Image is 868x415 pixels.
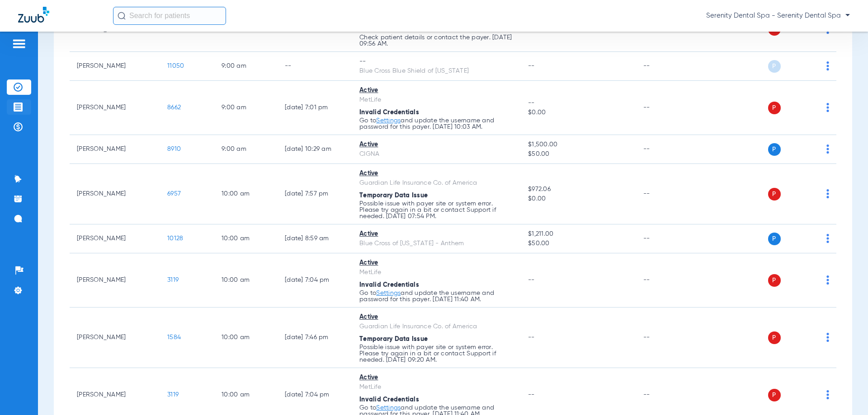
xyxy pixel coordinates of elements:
[528,149,628,159] span: $50.00
[528,140,628,149] span: $1,500.00
[167,235,183,242] span: 10128
[823,372,868,415] iframe: Chat Widget
[359,373,514,382] div: Active
[278,52,352,81] td: --
[528,229,628,239] span: $1,211.00
[167,63,184,69] span: 11050
[528,63,535,69] span: --
[359,201,514,219] p: Possible issue with payer site or system error. Please try again in a bit or contact Support if n...
[359,109,419,116] span: Invalid Credentials
[376,117,401,124] a: Settings
[636,81,697,135] td: --
[636,308,697,368] td: --
[167,104,181,111] span: 8662
[528,185,628,194] span: $972.06
[70,224,160,253] td: [PERSON_NAME]
[214,81,278,135] td: 9:00 AM
[70,164,160,224] td: [PERSON_NAME]
[359,239,514,248] div: Blue Cross of [US_STATE] - Anthem
[359,169,514,178] div: Active
[278,135,352,164] td: [DATE] 10:29 AM
[359,178,514,188] div: Guardian Life Insurance Co. of America
[636,164,697,224] td: --
[768,331,781,344] span: P
[706,11,850,20] span: Serenity Dental Spa - Serenity Dental Spa
[636,224,697,253] td: --
[70,52,160,81] td: [PERSON_NAME]
[528,194,628,204] span: $0.00
[359,117,514,130] p: Go to and update the username and password for this payer. [DATE] 10:03 AM.
[359,66,514,76] div: Blue Cross Blue Shield of [US_STATE]
[359,290,514,303] p: Go to and update the username and password for this payer. [DATE] 11:40 AM.
[167,334,181,340] span: 1584
[278,81,352,135] td: [DATE] 7:01 PM
[359,192,428,199] span: Temporary Data Issue
[214,135,278,164] td: 9:00 AM
[359,322,514,331] div: Guardian Life Insurance Co. of America
[359,57,514,66] div: --
[359,86,514,95] div: Active
[167,277,179,283] span: 3119
[113,7,226,25] input: Search for patients
[359,344,514,363] p: Possible issue with payer site or system error. Please try again in a bit or contact Support if n...
[826,275,829,284] img: group-dot-blue.svg
[359,268,514,277] div: MetLife
[768,60,781,73] span: P
[636,52,697,81] td: --
[167,26,183,33] span: 11033
[636,253,697,308] td: --
[167,191,181,197] span: 6957
[278,224,352,253] td: [DATE] 8:59 AM
[528,26,535,33] span: --
[278,308,352,368] td: [DATE] 7:46 PM
[768,389,781,401] span: P
[636,135,697,164] td: --
[768,102,781,114] span: P
[214,164,278,224] td: 10:00 AM
[70,81,160,135] td: [PERSON_NAME]
[528,277,535,283] span: --
[376,405,401,411] a: Settings
[214,308,278,368] td: 10:00 AM
[359,258,514,268] div: Active
[359,336,428,342] span: Temporary Data Issue
[826,103,829,112] img: group-dot-blue.svg
[528,98,628,108] span: --
[18,7,49,23] img: Zuub Logo
[359,26,414,33] span: Patient Not Found
[214,52,278,81] td: 9:00 AM
[528,239,628,248] span: $50.00
[826,61,829,70] img: group-dot-blue.svg
[359,229,514,239] div: Active
[167,392,179,398] span: 3119
[768,274,781,287] span: P
[528,392,535,398] span: --
[359,149,514,159] div: CIGNA
[70,135,160,164] td: [PERSON_NAME]
[359,396,419,403] span: Invalid Credentials
[278,253,352,308] td: [DATE] 7:04 PM
[826,189,829,198] img: group-dot-blue.svg
[70,253,160,308] td: [PERSON_NAME]
[70,308,160,368] td: [PERSON_NAME]
[359,140,514,149] div: Active
[278,164,352,224] td: [DATE] 7:57 PM
[118,12,126,20] img: Search Icon
[167,146,181,152] span: 8910
[826,145,829,154] img: group-dot-blue.svg
[376,290,401,296] a: Settings
[826,234,829,243] img: group-dot-blue.svg
[359,382,514,392] div: MetLife
[359,95,514,105] div: MetLife
[528,334,535,340] span: --
[12,38,26,49] img: hamburger-icon
[528,108,628,117] span: $0.00
[359,312,514,322] div: Active
[359,282,419,288] span: Invalid Credentials
[768,188,781,201] span: P
[214,224,278,253] td: 10:00 AM
[768,143,781,156] span: P
[826,333,829,342] img: group-dot-blue.svg
[768,233,781,245] span: P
